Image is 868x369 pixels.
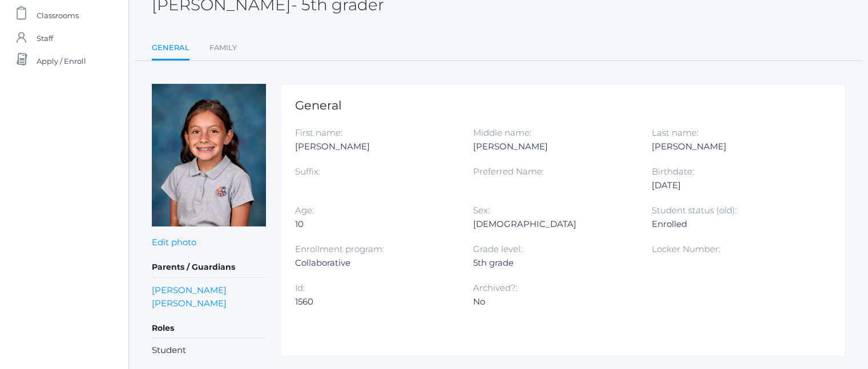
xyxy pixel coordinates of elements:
[152,297,227,310] a: [PERSON_NAME]
[473,256,634,270] div: 5th grade
[652,217,813,231] div: Enrolled
[295,282,305,293] label: Id:
[295,295,456,309] div: 1560
[37,4,79,27] span: Classrooms
[473,244,522,254] label: Grade level:
[295,217,456,231] div: 10
[473,166,544,177] label: Preferred Name:
[295,256,456,270] div: Collaborative
[652,127,699,138] label: Last name:
[652,140,813,153] div: [PERSON_NAME]
[652,166,694,177] label: Birthdate:
[152,37,189,61] a: General
[209,37,237,59] a: Family
[152,344,266,357] li: Student
[652,244,720,254] label: Locker Number:
[152,283,227,297] a: [PERSON_NAME]
[473,282,517,293] label: Archived?:
[473,217,634,231] div: [DEMOGRAPHIC_DATA]
[152,237,196,248] a: Edit photo
[152,258,266,277] h5: Parents / Guardians
[152,319,266,338] h5: Roles
[295,166,320,177] label: Suffix:
[295,205,314,216] label: Age:
[473,295,634,309] div: No
[37,27,53,50] span: Staff
[652,205,737,216] label: Student status (old):
[37,50,86,72] span: Apply / Enroll
[295,140,456,153] div: [PERSON_NAME]
[473,127,531,138] label: Middle name:
[295,99,830,112] h1: General
[652,179,813,192] div: [DATE]
[152,84,266,226] img: Esperanza Ewing
[473,205,490,216] label: Sex:
[295,127,342,138] label: First name:
[473,140,634,153] div: [PERSON_NAME]
[295,244,384,254] label: Enrollment program:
